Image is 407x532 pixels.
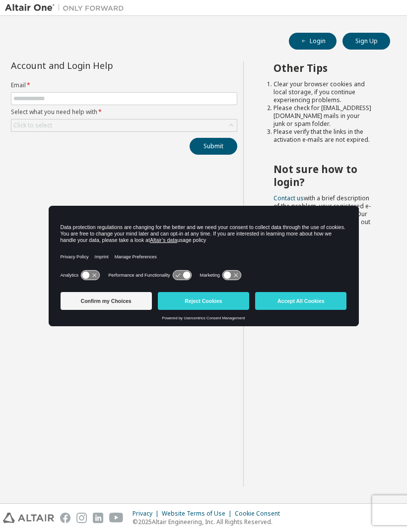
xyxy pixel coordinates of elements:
button: Login [289,33,337,50]
button: Sign Up [342,33,390,50]
li: Clear your browser cookies and local storage, if you continue experiencing problems. [273,80,372,104]
h2: Other Tips [273,61,372,74]
img: altair_logo.svg [3,513,54,523]
img: Altair One [5,3,129,13]
li: Please check for [EMAIL_ADDRESS][DOMAIN_NAME] mails in your junk or spam folder. [273,104,372,128]
label: Select what you need help with [11,108,237,116]
img: instagram.svg [76,513,87,523]
img: facebook.svg [60,513,70,523]
div: Website Terms of Use [162,510,235,518]
div: Click to select [11,119,237,131]
div: Click to select [13,121,52,129]
img: youtube.svg [109,513,124,523]
p: © 2025 Altair Engineering, Inc. All Rights Reserved. [133,518,286,526]
img: linkedin.svg [93,513,103,523]
li: Please verify that the links in the activation e-mails are not expired. [273,128,372,144]
label: Email [11,81,237,89]
div: Privacy [133,510,162,518]
a: Contact us [273,194,304,202]
div: Cookie Consent [235,510,286,518]
h2: Not sure how to login? [273,163,372,189]
div: Account and Login Help [11,61,192,69]
button: Submit [190,138,237,155]
span: with a brief description of the problem, your registered e-mail id and company details. Our suppo... [273,194,371,234]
